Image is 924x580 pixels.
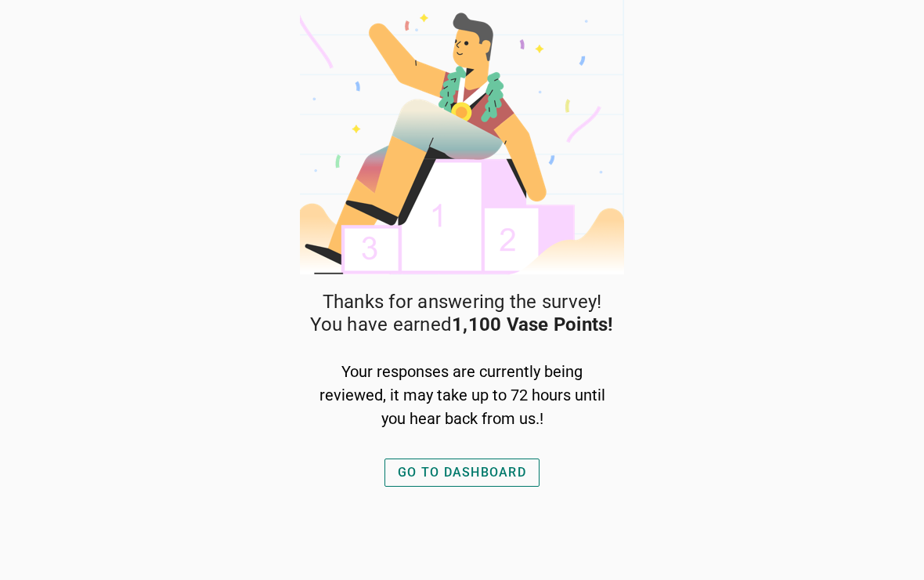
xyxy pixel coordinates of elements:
span: You have earned [310,314,613,336]
button: GO TO DASHBOARD [384,459,540,487]
div: GO TO DASHBOARD [398,463,526,482]
strong: 1,100 Vase Points! [452,314,614,335]
span: Thanks for answering the survey! [323,291,602,314]
div: Your responses are currently being reviewed, it may take up to 72 hours until you hear back from ... [316,360,608,430]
